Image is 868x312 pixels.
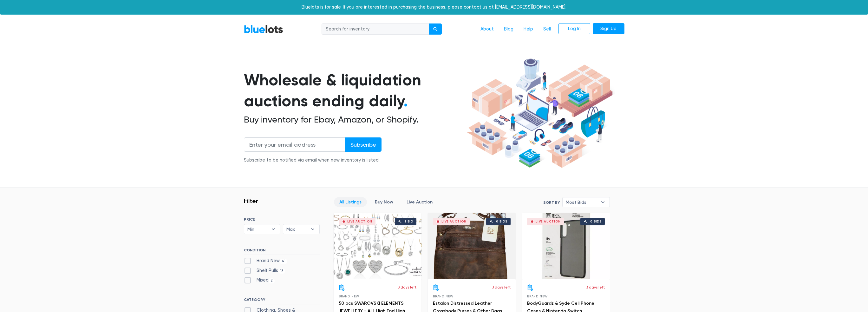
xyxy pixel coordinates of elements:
[398,284,416,290] p: 3 days left
[322,23,429,35] input: Search for inventory
[499,23,519,35] a: Blog
[244,277,275,284] label: Mixed
[441,220,467,223] div: Live Auction
[334,213,421,279] a: Live Auction 1 bid
[339,295,359,298] span: Brand New
[590,220,602,223] div: 0 bids
[527,295,548,298] span: Brand New
[404,91,408,110] span: .
[475,23,499,35] a: About
[496,220,507,223] div: 0 bids
[247,224,268,234] span: Min
[244,197,258,205] h3: Filter
[280,259,288,264] span: 41
[433,295,454,298] span: Brand New
[369,197,399,207] a: Buy Now
[334,197,367,207] a: All Listings
[244,267,285,274] label: Shelf Pulls
[543,200,560,205] label: Sort By
[405,220,413,223] div: 1 bid
[536,220,561,223] div: Live Auction
[593,23,624,35] a: Sign Up
[244,297,320,304] h6: CATEGORY
[596,197,610,207] b: ▾
[492,284,511,290] p: 3 days left
[522,213,610,279] a: Live Auction 0 bids
[244,217,320,222] h6: PRICE
[566,197,597,207] span: Most Bids
[401,197,438,207] a: Live Auction
[558,23,590,35] a: Log In
[538,23,556,35] a: Sell
[519,23,538,35] a: Help
[269,278,275,283] span: 2
[465,56,615,171] img: hero-ee84e7d0318cb26816c560f6b4441b76977f77a177738b4e94f68c95b2b83dbb.png
[244,137,345,152] input: Enter your email address
[244,257,288,264] label: Brand New
[278,269,285,274] span: 13
[306,224,319,234] b: ▾
[244,24,283,34] a: BlueLots
[345,137,382,152] input: Subscribe
[267,224,280,234] b: ▾
[244,248,320,255] h6: CONDITION
[347,220,372,223] div: Live Auction
[286,224,307,234] span: Max
[244,114,465,125] h2: Buy inventory for Ebay, Amazon, or Shopify.
[428,213,516,279] a: Live Auction 0 bids
[586,284,605,290] p: 3 days left
[244,70,465,112] h1: Wholesale & liquidation auctions ending daily
[244,157,382,164] div: Subscribe to be notified via email when new inventory is listed.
